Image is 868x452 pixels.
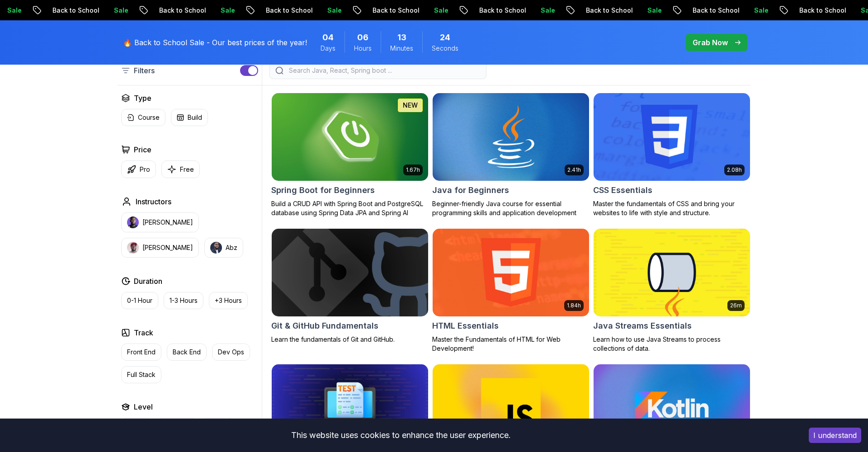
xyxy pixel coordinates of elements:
[226,243,237,252] p: Abz
[440,31,450,44] span: 24 Seconds
[364,6,425,15] p: Back to School
[180,165,194,174] p: Free
[134,144,151,155] h2: Price
[397,31,406,44] span: 13 Minutes
[188,113,202,122] p: Build
[134,65,155,76] p: Filters
[593,320,692,332] h2: Java Streams Essentials
[7,425,795,445] div: This website uses cookies to enhance the user experience.
[693,37,728,48] p: Grab Now
[140,165,150,174] p: Pro
[432,93,590,217] a: Java for Beginners card2.41hJava for BeginnersBeginner-friendly Java course for essential program...
[121,212,199,232] button: instructor img[PERSON_NAME]
[272,364,428,452] img: Java Unit Testing Essentials card
[730,302,742,309] p: 26m
[433,364,589,452] img: Javascript for Beginners card
[121,238,199,258] button: instructor img[PERSON_NAME]
[594,229,750,316] img: Java Streams Essentials card
[215,296,242,305] p: +3 Hours
[271,335,429,344] p: Learn the fundamentals of Git and GitHub.
[209,292,248,309] button: +3 Hours
[167,344,207,361] button: Back End
[532,6,561,15] p: Sale
[123,37,307,48] p: 🔥 Back to School Sale - Our best prices of the year!
[142,218,193,227] p: [PERSON_NAME]
[127,370,156,379] p: Full Stack
[425,6,454,15] p: Sale
[257,6,319,15] p: Back to School
[471,6,532,15] p: Back to School
[127,348,156,357] p: Front End
[202,418,233,435] button: Senior
[594,364,750,452] img: Kotlin for Beginners card
[121,160,156,178] button: Pro
[271,199,429,217] p: Build a CRUD API with Spring Boot and PostgreSQL database using Spring Data JPA and Spring AI
[593,199,750,217] p: Master the fundamentals of CSS and bring your websites to life with style and structure.
[212,344,250,361] button: Dev Ops
[593,335,750,353] p: Learn how to use Java Streams to process collections of data.
[403,101,418,110] p: NEW
[121,292,158,309] button: 0-1 Hour
[271,93,429,217] a: Spring Boot for Beginners card1.67hNEWSpring Boot for BeginnersBuild a CRUD API with Spring Boot ...
[105,6,134,15] p: Sale
[121,109,165,126] button: Course
[594,93,750,181] img: CSS Essentials card
[164,292,203,309] button: 1-3 Hours
[173,348,201,357] p: Back End
[593,228,750,353] a: Java Streams Essentials card26mJava Streams EssentialsLearn how to use Java Streams to process co...
[354,44,372,53] span: Hours
[684,6,745,15] p: Back to School
[171,109,208,126] button: Build
[157,418,197,435] button: Mid-level
[567,302,581,309] p: 1.84h
[127,296,152,305] p: 0-1 Hour
[791,6,852,15] p: Back to School
[319,6,348,15] p: Sale
[727,166,742,174] p: 2.08h
[151,6,212,15] p: Back to School
[432,184,509,197] h2: Java for Beginners
[271,184,375,197] h2: Spring Boot for Beginners
[268,226,432,318] img: Git & GitHub Fundamentals card
[745,6,774,15] p: Sale
[138,113,160,122] p: Course
[593,184,652,197] h2: CSS Essentials
[218,348,244,357] p: Dev Ops
[271,320,378,332] h2: Git & GitHub Fundamentals
[136,196,171,207] h2: Instructors
[577,6,639,15] p: Back to School
[406,166,420,174] p: 1.67h
[433,93,589,181] img: Java for Beginners card
[142,243,193,252] p: [PERSON_NAME]
[210,242,222,254] img: instructor img
[134,401,153,412] h2: Level
[127,217,139,228] img: instructor img
[134,93,151,104] h2: Type
[161,160,200,178] button: Free
[432,335,590,353] p: Master the Fundamentals of HTML for Web Development!
[287,66,481,75] input: Search Java, React, Spring boot ...
[432,320,499,332] h2: HTML Essentials
[134,276,162,287] h2: Duration
[357,31,368,44] span: 6 Hours
[639,6,668,15] p: Sale
[272,93,428,181] img: Spring Boot for Beginners card
[432,44,458,53] span: Seconds
[433,229,589,316] img: HTML Essentials card
[809,428,861,443] button: Accept cookies
[127,242,139,254] img: instructor img
[432,228,590,353] a: HTML Essentials card1.84hHTML EssentialsMaster the Fundamentals of HTML for Web Development!
[212,6,241,15] p: Sale
[121,366,161,383] button: Full Stack
[593,93,750,217] a: CSS Essentials card2.08hCSS EssentialsMaster the fundamentals of CSS and bring your websites to l...
[121,344,161,361] button: Front End
[134,327,153,338] h2: Track
[44,6,105,15] p: Back to School
[322,31,334,44] span: 4 Days
[271,228,429,344] a: Git & GitHub Fundamentals cardGit & GitHub FundamentalsLearn the fundamentals of Git and GitHub.
[432,199,590,217] p: Beginner-friendly Java course for essential programming skills and application development
[321,44,335,53] span: Days
[390,44,413,53] span: Minutes
[170,296,198,305] p: 1-3 Hours
[567,166,581,174] p: 2.41h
